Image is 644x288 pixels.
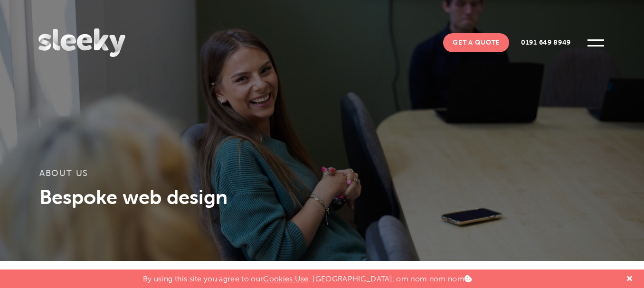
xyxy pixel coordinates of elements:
a: Cookies Use [263,274,309,283]
div: About Us [536,261,605,286]
p: By using this site you agree to our . [GEOGRAPHIC_DATA], om nom nom nom [143,269,472,283]
h3: Bespoke web design [39,185,605,209]
h1: About Us [39,168,605,185]
a: 0191 649 8949 [511,33,580,52]
img: Sleeky Web Design Newcastle [38,28,125,57]
a: Get A Quote [443,33,509,52]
